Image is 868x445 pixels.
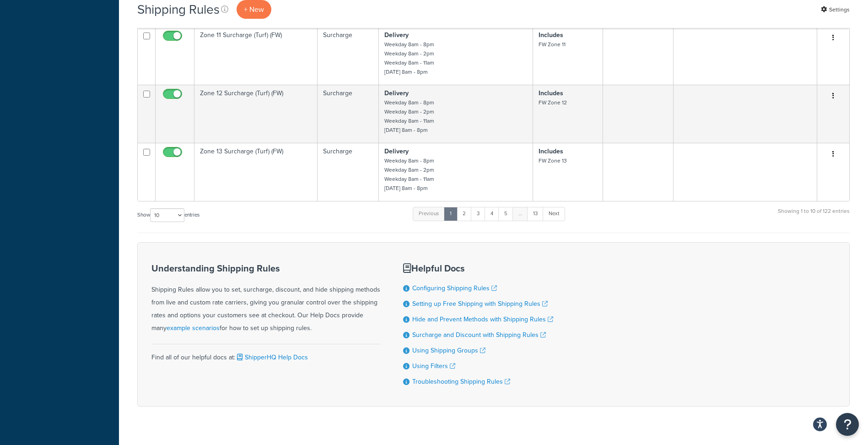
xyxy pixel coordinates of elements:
strong: Includes [539,88,563,98]
a: Troubleshooting Shipping Rules [412,377,510,386]
a: 13 [527,207,544,221]
strong: Includes [539,30,563,40]
h3: Helpful Docs [403,263,553,273]
div: Showing 1 to 10 of 122 entries [778,206,850,226]
a: 5 [498,207,513,221]
a: Setting up Free Shipping with Shipping Rules [412,299,548,309]
button: Open Resource Center [836,413,859,436]
a: example scenarios [167,323,220,333]
div: Find all of our helpful docs at: [151,344,380,364]
a: ShipperHQ Help Docs [235,353,308,362]
a: Surcharge and Discount with Shipping Rules [412,330,546,340]
a: Settings [821,3,850,16]
a: Next [543,207,565,221]
strong: Delivery [384,88,409,98]
strong: Includes [539,147,563,156]
a: 4 [485,207,499,221]
small: Weekday 8am - 8pm Weekday 8am - 2pm Weekday 8am - 11am [DATE] 8am - 8pm [384,40,434,76]
strong: Delivery [384,30,409,40]
small: FW Zone 12 [539,98,567,107]
td: Zone 13 Surcharge (Turf) (FW) [194,143,318,201]
div: Shipping Rules allow you to set, surcharge, discount, and hide shipping methods from live and cus... [151,263,380,335]
small: FW Zone 11 [539,40,566,49]
a: Previous [413,207,445,221]
small: Weekday 8am - 8pm Weekday 8am - 2pm Weekday 8am - 11am [DATE] 8am - 8pm [384,98,434,134]
td: Surcharge [318,27,379,85]
a: Using Filters [412,361,455,371]
h1: Shipping Rules [137,0,220,18]
a: Configuring Shipping Rules [412,283,497,293]
strong: Delivery [384,147,409,156]
td: Surcharge [318,85,379,143]
small: Weekday 8am - 8pm Weekday 8am - 2pm Weekday 8am - 11am [DATE] 8am - 8pm [384,157,434,192]
a: 2 [457,207,472,221]
label: Show entries [137,208,199,222]
a: … [512,207,528,221]
td: Zone 11 Surcharge (Turf) (FW) [194,27,318,85]
small: FW Zone 13 [539,157,567,165]
h3: Understanding Shipping Rules [151,263,380,273]
a: 1 [444,207,458,221]
td: Surcharge [318,143,379,201]
a: Hide and Prevent Methods with Shipping Rules [412,315,553,324]
select: Showentries [150,208,184,222]
a: 3 [471,207,485,221]
td: Zone 12 Surcharge (Turf) (FW) [194,85,318,143]
a: Using Shipping Groups [412,346,485,355]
